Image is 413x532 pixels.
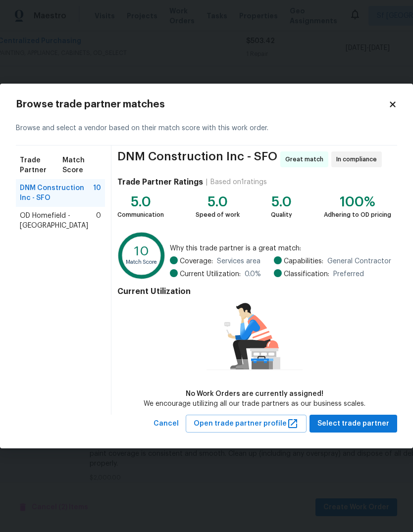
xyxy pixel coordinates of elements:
div: 5.0 [117,197,164,207]
div: 100% [324,197,391,207]
span: Trade Partner [20,155,62,175]
div: 5.0 [196,197,240,207]
span: 0 [96,211,101,231]
span: DNM Construction Inc - SFO [117,151,277,167]
text: Match Score [126,259,157,264]
h2: Browse trade partner matches [16,99,388,109]
button: Cancel [150,415,183,433]
span: Why this trade partner is a great match: [170,243,391,253]
button: Open trade partner profile [186,415,307,433]
span: Great match [285,154,327,164]
span: Capabilities: [284,256,323,266]
h4: Current Utilization [117,287,391,296]
span: OD Homefield - [GEOGRAPHIC_DATA] [20,211,96,231]
div: Adhering to OD pricing [324,210,391,220]
span: Cancel [154,418,179,430]
span: DNM Construction Inc - SFO [20,183,93,203]
div: | [203,177,210,187]
span: General Contractor [327,256,391,266]
div: No Work Orders are currently assigned! [144,389,365,399]
div: We encourage utilizing all our trade partners as our business scales. [144,399,365,409]
span: Current Utilization: [180,269,241,279]
span: Preferred [333,269,364,279]
div: Communication [117,210,164,220]
div: Quality [271,210,292,220]
div: 5.0 [271,197,292,207]
div: Based on 1 ratings [210,177,267,187]
div: Speed of work [196,210,240,220]
span: In compliance [336,154,381,164]
span: Select trade partner [317,418,389,430]
span: Services area [217,256,260,266]
span: Coverage: [180,256,213,266]
text: 10 [134,244,149,258]
span: Open trade partner profile [194,418,299,430]
button: Select trade partner [310,415,397,433]
div: Browse and select a vendor based on their match score with this work order. [16,111,397,145]
span: Classification: [284,269,329,279]
span: 10 [93,183,101,203]
span: 0.0 % [245,269,261,279]
span: Match Score [62,155,101,175]
h4: Trade Partner Ratings [117,177,203,187]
